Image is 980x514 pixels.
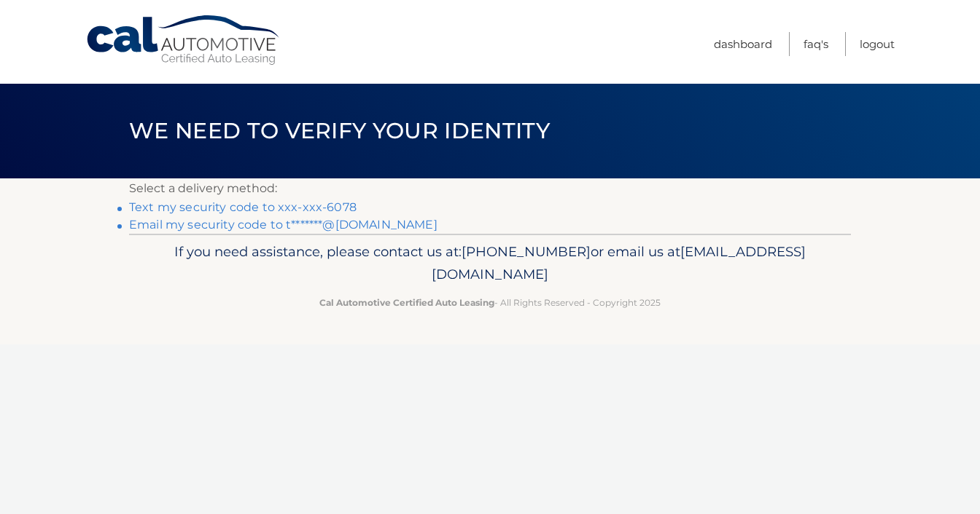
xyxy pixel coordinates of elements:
a: Text my security code to xxx-xxx-6078 [129,200,357,214]
a: Logout [860,32,895,56]
a: Dashboard [714,32,772,56]
p: If you need assistance, please contact us at: or email us at [139,240,841,287]
a: Cal Automotive [85,15,282,66]
strong: Cal Automotive Certified Auto Leasing [319,297,494,308]
p: - All Rights Reserved - Copyright 2025 [139,295,841,310]
p: Select a delivery method: [129,178,851,199]
a: Email my security code to t*******@[DOMAIN_NAME] [129,218,437,232]
span: [PHONE_NUMBER] [462,243,591,260]
a: FAQ's [804,32,828,56]
span: We need to verify your identity [129,117,550,144]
